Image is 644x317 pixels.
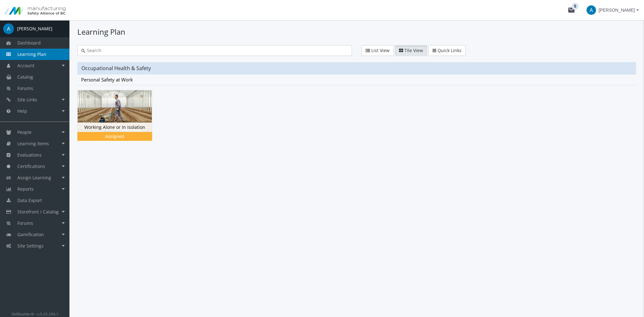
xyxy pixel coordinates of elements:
[404,47,423,53] span: Tile View
[17,74,33,80] span: Catalog
[3,23,14,34] span: A
[17,97,37,103] span: Site Links
[17,231,44,237] span: Gamification
[17,85,33,91] span: Forums
[77,27,636,37] h1: Learning Plan
[17,63,34,69] span: Account
[17,209,59,215] span: Storefront / Catalog
[17,129,32,135] span: People
[11,311,58,316] small: SkillBuilder® - v.5.25.259.1
[17,152,42,158] span: Evaluations
[17,186,34,192] span: Reports
[17,175,51,181] span: Assign Learning
[17,197,42,203] span: Data Export
[78,123,152,132] div: Working Alone or In Isolation
[17,243,44,249] span: Site Settings
[85,47,348,54] input: Search
[79,133,151,140] div: Assigned
[587,5,596,15] span: A
[568,6,575,14] mat-icon: mail
[17,51,46,57] span: Learning Plan
[81,76,133,83] span: Personal Safety at Work
[17,141,49,147] span: Learning Items
[17,108,27,114] span: Help
[81,65,151,72] span: Occupational Health & Safety
[17,163,45,169] span: Certifications
[599,4,635,16] span: [PERSON_NAME]
[438,47,462,53] span: Quick Links
[77,90,162,150] div: Working Alone or In Isolation
[17,26,52,32] div: [PERSON_NAME]
[17,40,41,46] span: Dashboard
[17,220,33,226] span: Forums
[371,47,390,53] span: List View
